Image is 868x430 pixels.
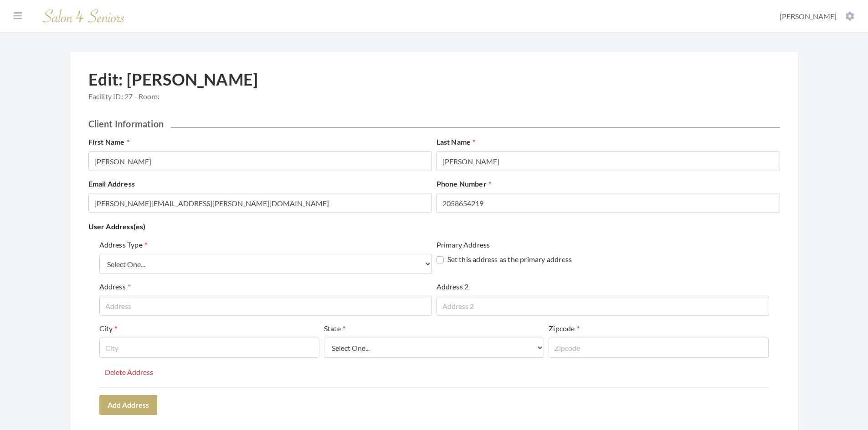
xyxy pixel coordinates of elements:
input: Enter Email Address [88,193,432,213]
input: Zipcode [549,338,769,358]
label: Last Name [437,137,476,147]
label: State [324,323,345,334]
button: [PERSON_NAME] [777,11,857,21]
label: Address 2 [437,281,469,292]
input: Enter Phone Number [437,193,780,213]
label: Address Type [99,239,148,250]
span: [PERSON_NAME] [780,12,837,20]
h1: Edit: [PERSON_NAME] [88,70,258,107]
label: Address [99,281,131,292]
input: Enter Last Name [437,151,780,171]
input: Enter First Name [88,151,432,171]
input: Address 2 [437,296,769,316]
button: Delete Address [99,365,159,379]
label: Primary Address [437,239,490,250]
label: First Name [88,137,129,147]
p: User Address(es) [88,220,780,233]
input: City [99,338,319,358]
h2: Client Information [88,118,780,129]
input: Address [99,296,432,316]
label: Set this address as the primary address [437,254,572,265]
span: Facility ID: 27 - Room: [88,91,258,102]
button: Add Address [99,395,157,415]
label: Zipcode [549,323,580,334]
label: City [99,323,118,334]
label: Email Address [88,178,135,189]
img: Salon 4 Seniors [38,5,129,27]
label: Phone Number [437,178,492,189]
